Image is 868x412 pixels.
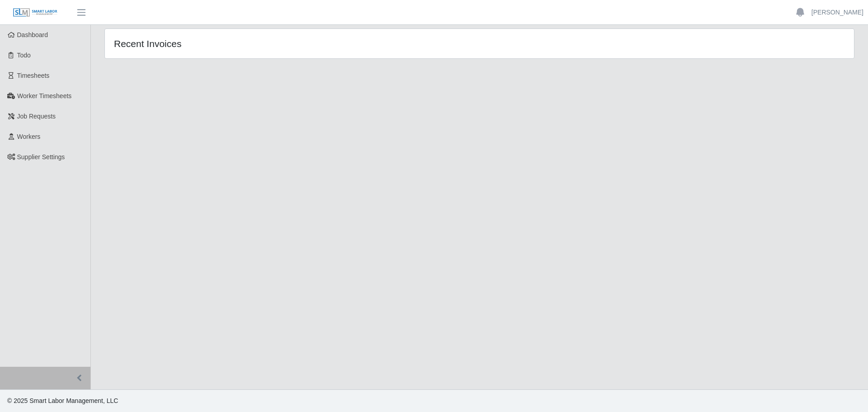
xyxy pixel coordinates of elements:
span: Timesheets [17,72,50,79]
img: SLM Logo [13,8,58,18]
a: [PERSON_NAME] [811,8,863,17]
span: Todo [17,52,31,59]
span: Worker Timesheets [17,92,71,99]
span: Supplier Settings [17,153,65,161]
span: Job Requests [17,113,56,120]
span: Workers [17,133,41,140]
h4: Recent Invoices [114,38,410,49]
span: Dashboard [17,31,48,38]
span: © 2025 Smart Labor Management, LLC [7,397,118,404]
